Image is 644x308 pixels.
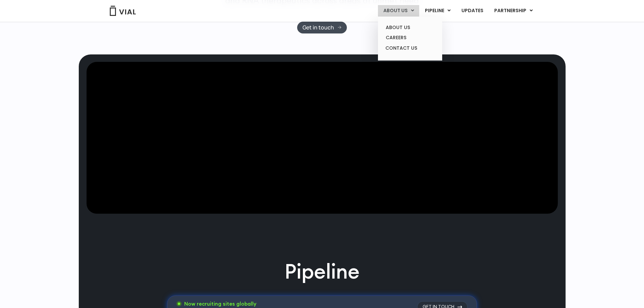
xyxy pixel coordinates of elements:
a: PIPELINEMenu Toggle [420,5,456,17]
a: ABOUT USMenu Toggle [378,5,419,17]
a: CONTACT US [380,43,439,54]
a: PARTNERSHIPMenu Toggle [489,5,538,17]
a: CAREERS [380,32,439,43]
a: ABOUT US [380,22,439,33]
span: Get in touch [303,25,334,30]
a: Get in touch [297,22,347,33]
h3: Now recruiting sites globally [184,300,343,308]
img: Vial Logo [109,6,136,16]
a: UPDATES [456,5,488,17]
h2: Pipeline [285,258,360,285]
